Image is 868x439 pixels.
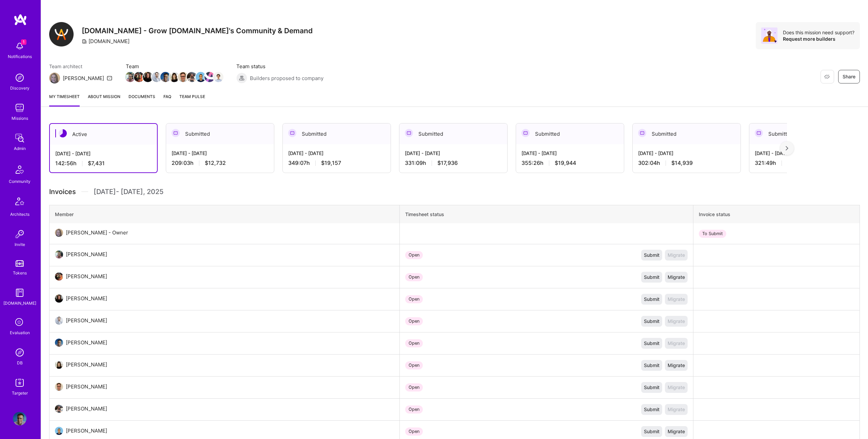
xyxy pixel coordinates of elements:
span: Submit [644,362,659,369]
span: Submit [644,274,659,281]
button: Migrate [665,272,688,283]
img: User Avatar [55,250,63,259]
img: Team Member Avatar [143,72,153,82]
div: [PERSON_NAME] [66,427,107,435]
img: teamwork [13,101,26,115]
img: Invite [13,227,26,241]
div: Submitted [166,123,274,144]
img: Team Member Avatar [178,72,188,82]
a: Team Member Avatar [196,71,205,83]
div: Community [9,178,31,185]
button: Migrate [665,426,688,437]
img: Submitted [172,129,180,137]
div: 302:04 h [638,159,735,167]
h3: [DOMAIN_NAME] - Grow [DOMAIN_NAME]'s Community & Demand [82,26,313,35]
span: Migrate [668,362,685,369]
div: [PERSON_NAME] [66,272,107,281]
span: Submit [644,428,659,435]
div: Open [405,295,423,303]
span: Share [843,73,855,80]
span: Team Pulse [179,94,205,99]
img: Builders proposed to company [236,73,247,83]
img: Team Member Avatar [160,72,171,82]
img: Company Logo [49,22,74,46]
div: [PERSON_NAME] [66,317,107,325]
a: Team Member Avatar [179,71,188,83]
div: Open [405,251,423,259]
span: Team status [236,63,323,70]
div: [PERSON_NAME] [66,405,107,413]
button: Submit [641,426,662,437]
img: Submitted [288,129,296,137]
a: Team Member Avatar [152,71,161,83]
img: Team Member Avatar [125,72,135,82]
span: $17,936 [437,159,458,167]
div: Submitted [399,123,507,144]
button: Submit [641,272,662,283]
div: Open [405,317,423,325]
img: User Avatar [55,405,63,413]
button: Submit [641,250,662,261]
a: My timesheet [49,93,80,107]
div: Active [50,124,157,145]
div: [DATE] - [DATE] [405,150,502,157]
div: Open [405,273,423,281]
a: Team Member Avatar [135,71,143,83]
img: Team Member Avatar [169,72,179,82]
div: Submitted [749,123,857,144]
div: Open [405,339,423,347]
span: Builders proposed to company [250,75,323,82]
span: Submit [644,384,659,391]
span: Submit [644,318,659,325]
span: Submit [644,340,659,347]
div: [DATE] - [DATE] [521,150,618,157]
button: Submit [641,316,662,327]
div: [PERSON_NAME] [66,361,107,369]
img: User Avatar [55,229,63,237]
span: $12,732 [205,159,226,167]
span: $19,944 [555,159,576,167]
a: Team Member Avatar [214,71,223,83]
img: right [786,146,788,151]
div: 142:56 h [55,160,152,167]
img: Team Architect [49,73,60,83]
div: [PERSON_NAME] [66,250,107,259]
img: Team Member Avatar [196,72,206,82]
a: Documents [129,93,155,107]
img: Team Member Avatar [152,72,162,82]
div: Missions [12,115,28,122]
div: [DATE] - [DATE] [172,150,269,157]
span: Documents [129,93,155,100]
span: Submit [644,296,659,303]
img: discovery [13,71,26,84]
img: Team Member Avatar [134,72,144,82]
div: Admin [14,145,26,152]
button: Submit [641,360,662,371]
img: User Avatar [55,294,63,303]
span: $14,939 [671,159,693,167]
span: [DATE] - [DATE] , 2025 [94,187,163,197]
button: Submit [641,382,662,393]
img: Skill Targeter [13,376,26,389]
div: Open [405,427,423,436]
span: $19,157 [321,159,341,167]
a: Team Pulse [179,93,205,107]
div: Submitted [633,123,741,144]
div: [PERSON_NAME] [66,339,107,347]
div: 331:09 h [405,159,502,167]
img: Team Member Avatar [204,72,215,82]
div: [PERSON_NAME] [66,383,107,391]
div: Discovery [10,84,29,92]
span: Migrate [668,428,685,435]
img: Team Member Avatar [187,72,197,82]
img: User Avatar [55,272,63,281]
div: Submitted [516,123,624,144]
a: About Mission [88,93,120,107]
span: Submit [644,406,659,413]
div: 349:07 h [288,159,385,167]
div: Open [405,383,423,392]
span: Migrate [668,274,685,281]
div: [DATE] - [DATE] [638,150,735,157]
div: [PERSON_NAME] [66,294,107,303]
div: DB [17,359,23,366]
